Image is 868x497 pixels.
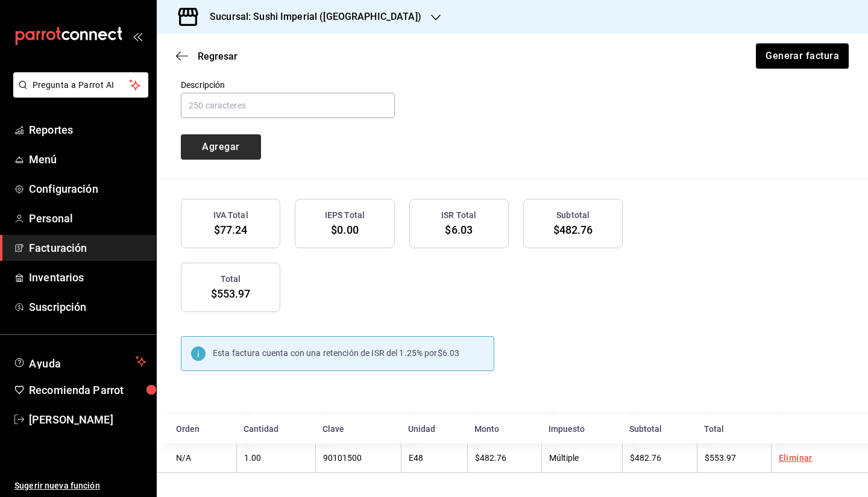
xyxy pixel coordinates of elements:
span: Inventarios [29,269,146,286]
th: Monto [467,414,541,443]
span: Facturación [29,240,146,256]
a: Pregunta a Parrot AI [8,87,148,100]
span: Configuración [29,181,146,197]
span: Reportes [29,122,146,138]
span: $553.97 [705,453,736,463]
span: Suscripción [29,299,146,315]
span: $482.76 [630,453,661,463]
span: Menú [29,151,146,167]
span: $6.03 [438,348,460,358]
th: Clave [315,414,401,443]
th: Cantidad [236,414,315,443]
th: Orden [157,414,236,443]
span: Esta factura cuenta con una retención de ISR del 1.25% por [213,348,438,358]
h3: ISR Total [441,209,476,222]
a: Eliminar [779,453,813,463]
th: Impuesto [541,414,622,443]
h3: Total [221,273,241,286]
span: $482.76 [475,453,506,463]
span: $77.24 [214,223,248,236]
h3: Subtotal [556,209,590,222]
h3: IVA Total [213,209,248,222]
button: open_drawer_menu [133,31,142,41]
label: Descripción [181,80,395,89]
span: Pregunta a Parrot AI [33,79,130,92]
span: Recomienda Parrot [29,382,146,398]
th: Unidad [401,414,467,443]
td: N/A [157,443,236,473]
button: Generar factura [756,43,849,69]
span: Ayuda [29,354,131,369]
span: Regresar [198,51,237,62]
span: 1.00 [244,453,261,463]
button: Pregunta a Parrot AI [13,72,148,98]
span: $482.76 [553,223,593,236]
span: Personal [29,210,146,227]
td: Múltiple [541,443,622,473]
th: Subtotal [622,414,697,443]
td: 90101500 [315,443,401,473]
td: E48 [401,443,467,473]
span: $6.03 [445,223,473,236]
h3: Sucursal: Sushi Imperial ([GEOGRAPHIC_DATA]) [200,10,421,24]
th: Total [697,414,771,443]
span: $553.97 [211,287,251,300]
h3: IEPS Total [325,209,365,222]
span: [PERSON_NAME] [29,411,146,428]
input: 250 caracteres [181,93,395,118]
span: $0.00 [331,223,359,236]
span: Sugerir nueva función [14,480,146,492]
button: Regresar [176,51,237,62]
